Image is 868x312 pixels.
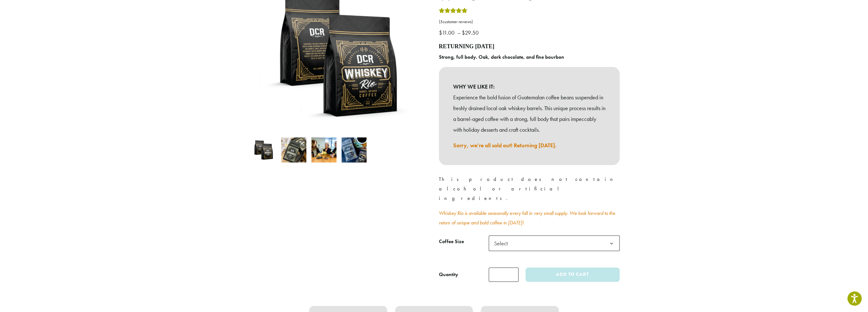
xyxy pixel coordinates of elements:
[439,237,489,246] label: Coffee Size
[462,29,480,36] bdi: 29.50
[439,7,467,17] div: Rated 5.00 out of 5
[439,175,620,203] p: This product does not contain alcohol or artificial ingredients.
[311,137,336,163] img: Whiskey Rio - Image 3
[462,29,465,36] span: $
[440,19,443,24] span: 5
[439,19,620,25] a: (5customer reviews)
[251,137,276,163] img: Whiskey Rio
[439,271,458,278] div: Quantity
[453,81,605,92] b: WHY WE LIKE IT:
[281,137,306,163] img: Whiskey Rio - Image 2
[439,29,456,36] bdi: 11.00
[439,54,564,60] b: Strong, full body. Oak, dark chocolate, and fine bourbon
[453,92,605,135] p: Experience the bold fusion of Guatemalan coffee beans suspended in freshly drained local oak whis...
[492,237,514,249] span: Select
[525,268,619,282] button: Add to cart
[457,29,460,36] span: –
[453,142,557,149] a: Sorry, we’re all sold out! Returning [DATE].
[439,210,615,226] a: Whiskey Rio is available seasonally every fall in very small supply. We look forward to the retur...
[489,236,620,251] span: Select
[439,29,442,36] span: $
[489,268,519,282] input: Product quantity
[439,43,620,50] h4: RETURNING [DATE]
[342,137,367,163] img: Whiskey Rio - Image 4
